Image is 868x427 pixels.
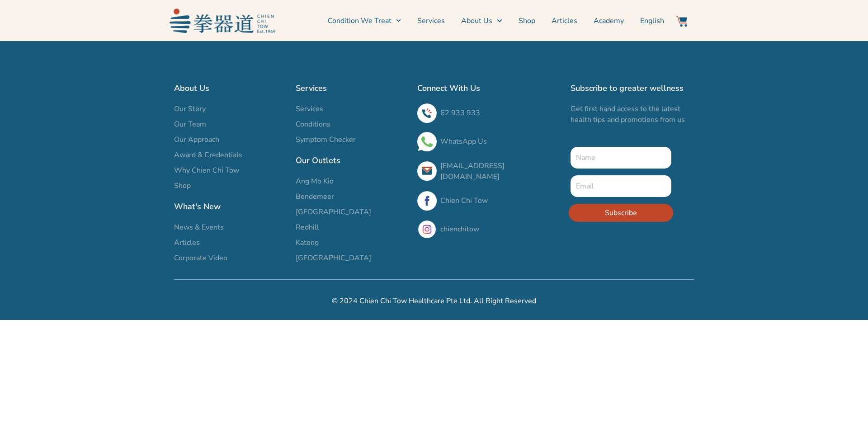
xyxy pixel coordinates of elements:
a: Our Story [174,103,287,114]
span: English [640,15,664,26]
span: Why Chien Chi Tow [174,165,239,176]
nav: Menu [280,9,664,32]
input: Email [571,175,671,197]
a: Articles [174,237,287,248]
a: Academy [594,9,624,32]
span: Services [296,103,323,114]
a: WhatsApp Us [440,136,487,146]
span: [GEOGRAPHIC_DATA] [296,253,371,263]
a: Our Approach [174,134,287,145]
a: Katong [296,237,408,248]
form: New Form [571,147,671,229]
a: News & Events [174,222,287,233]
span: Our Team [174,119,206,130]
h2: What's New [174,200,287,213]
a: Articles [552,9,577,32]
a: Symptom Checker [296,134,408,145]
h2: Connect With Us [417,82,561,94]
a: Bendemeer [296,191,408,202]
span: Articles [174,237,200,248]
span: Corporate Video [174,253,227,263]
span: Our Approach [174,134,219,145]
span: News & Events [174,222,224,233]
a: Corporate Video [174,253,287,263]
a: Services [417,9,445,32]
span: Symptom Checker [296,134,356,145]
span: Award & Credentials [174,150,242,160]
h2: Our Outlets [296,154,408,167]
a: [EMAIL_ADDRESS][DOMAIN_NAME] [440,161,505,182]
h2: © 2024 Chien Chi Tow Healthcare Pte Ltd. All Right Reserved [174,296,694,306]
a: Why Chien Chi Tow [174,165,287,176]
a: Condition We Treat [328,9,401,32]
a: About Us [461,9,502,32]
span: Conditions [296,119,330,130]
span: Subscribe [605,207,637,218]
span: Ang Mo Kio [296,176,334,187]
a: Chien Chi Tow [440,196,488,206]
a: Shop [519,9,535,32]
a: Award & Credentials [174,150,287,160]
a: [GEOGRAPHIC_DATA] [296,253,408,263]
a: Switch to English [640,9,664,32]
a: Our Team [174,119,287,130]
span: Katong [296,237,319,248]
a: Ang Mo Kio [296,176,408,187]
span: Bendemeer [296,191,334,202]
a: Shop [174,180,287,191]
p: Get first hand access to the latest health tips and promotions from us [571,103,694,125]
a: Conditions [296,119,408,130]
a: [GEOGRAPHIC_DATA] [296,206,408,217]
input: Name [571,147,671,169]
a: 62 933 933 [440,108,480,118]
a: chienchitow [440,224,479,234]
img: Website Icon-03 [676,16,687,27]
span: Our Story [174,103,206,114]
h2: Services [296,82,408,94]
span: Shop [174,180,191,191]
a: Redhill [296,222,408,233]
a: Services [296,103,408,114]
h2: About Us [174,82,287,94]
h2: Subscribe to greater wellness [571,82,694,94]
span: Redhill [296,222,319,233]
button: Subscribe [569,204,673,222]
span: [GEOGRAPHIC_DATA] [296,206,371,217]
